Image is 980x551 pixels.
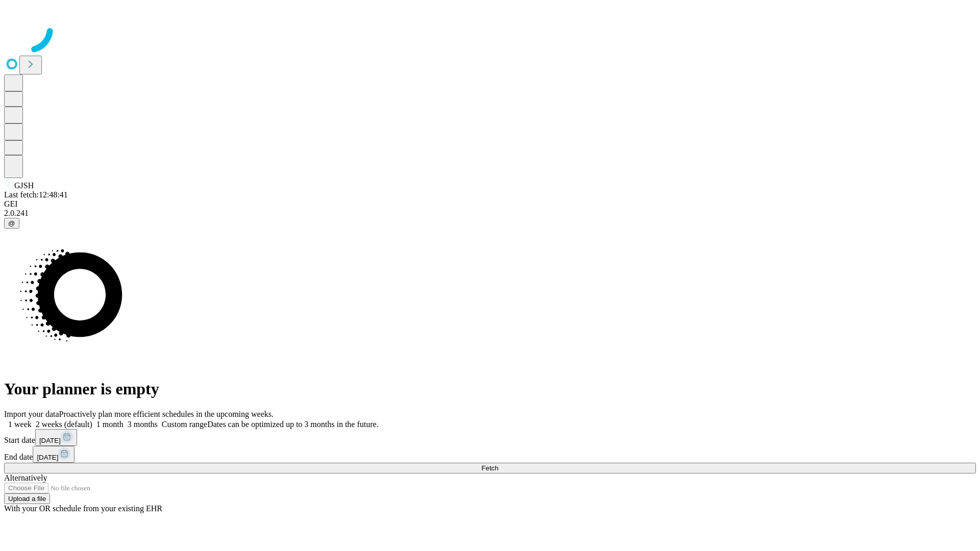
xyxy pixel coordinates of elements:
[35,429,77,446] button: [DATE]
[207,420,378,429] span: Dates can be optimized up to 3 months in the future.
[128,420,158,429] span: 3 months
[4,493,50,504] button: Upload a file
[4,218,19,229] button: @
[4,463,976,473] button: Fetch
[33,446,75,463] button: [DATE]
[4,446,976,463] div: End date
[4,209,976,218] div: 2.0.241
[14,181,34,190] span: GJSH
[481,464,498,472] span: Fetch
[59,410,274,418] span: Proactively plan more efficient schedules in the upcoming weeks.
[4,199,976,209] div: GEI
[4,504,162,513] span: With your OR schedule from your existing EHR
[4,473,47,482] span: Alternatively
[37,454,58,461] span: [DATE]
[8,420,32,429] span: 1 week
[4,429,976,446] div: Start date
[36,420,92,429] span: 2 weeks (default)
[162,420,207,429] span: Custom range
[4,410,59,418] span: Import your data
[4,190,68,199] span: Last fetch: 12:48:41
[96,420,124,429] span: 1 month
[8,219,15,227] span: @
[4,380,976,398] h1: Your planner is empty
[39,437,61,444] span: [DATE]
